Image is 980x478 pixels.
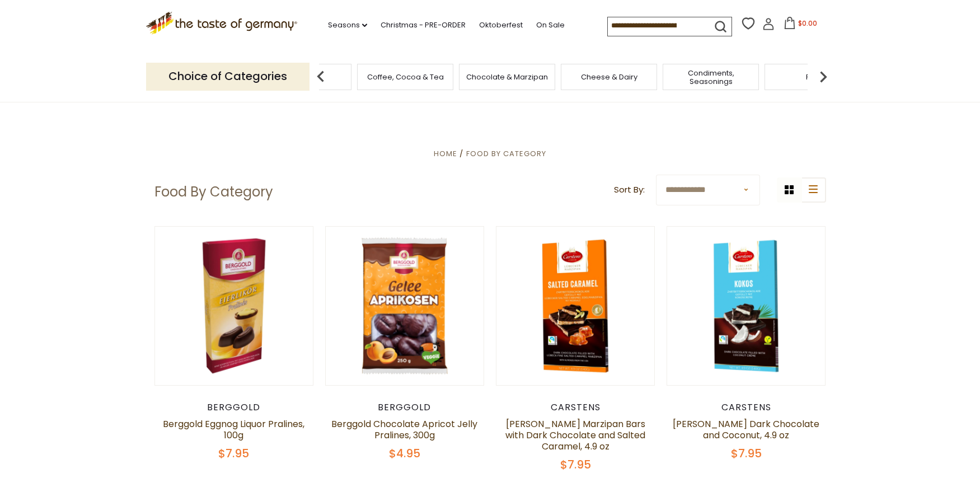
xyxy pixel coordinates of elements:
[812,65,834,88] img: next arrow
[798,18,817,28] span: $0.00
[667,402,826,413] div: Carstens
[325,402,485,413] div: Berggold
[310,65,332,88] img: previous arrow
[146,63,310,90] p: Choice of Categories
[218,446,249,461] span: $7.95
[496,227,655,385] img: Carstens Luebecker Marzipan Bars with Dark Chocolate and Salted Caramel, 4.9 oz
[667,227,826,385] img: Carstens Luebecker Dark Chocolate and Coconut, 4.9 oz
[328,19,367,31] a: Seasons
[466,148,546,159] a: Food By Category
[434,148,457,159] a: Home
[666,69,756,86] a: Condiments, Seasonings
[389,446,420,461] span: $4.95
[479,19,523,31] a: Oktoberfest
[331,418,477,442] a: Berggold Chocolate Apricot Jelly Pralines, 300g
[155,227,313,385] img: Berggold Eggnog Liquor Pralines, 100g
[560,457,591,472] span: $7.95
[154,402,314,413] div: Berggold
[496,402,655,413] div: Carstens
[505,418,645,453] a: [PERSON_NAME] Marzipan Bars with Dark Chocolate and Salted Caramel, 4.9 oz
[673,418,819,442] a: [PERSON_NAME] Dark Chocolate and Coconut, 4.9 oz
[326,227,484,385] img: Berggold Chocolate Apricot Jelly Pralines, 300g
[154,184,273,200] h1: Food By Category
[163,418,304,442] a: Berggold Eggnog Liquor Pralines, 100g
[581,73,637,81] a: Cheese & Dairy
[806,73,819,81] a: Fish
[536,19,565,31] a: On Sale
[777,17,824,34] button: $0.00
[614,183,645,197] label: Sort By:
[381,19,466,31] a: Christmas - PRE-ORDER
[466,73,548,81] a: Chocolate & Marzipan
[367,73,444,81] a: Coffee, Cocoa & Tea
[731,446,762,461] span: $7.95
